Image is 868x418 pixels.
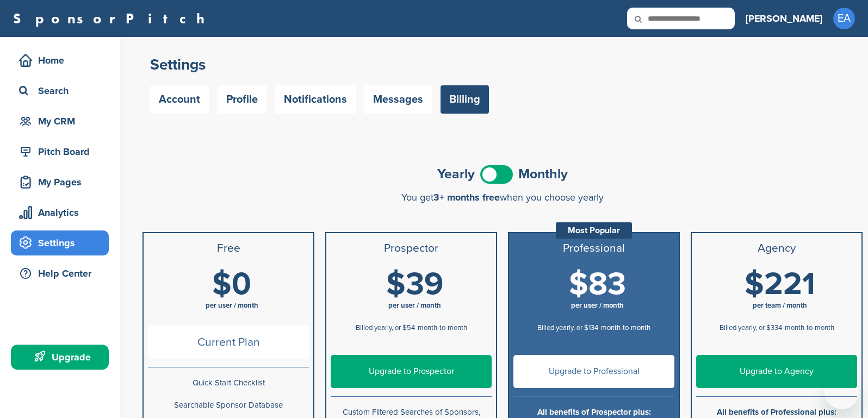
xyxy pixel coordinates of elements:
[275,85,356,114] a: Notifications
[11,261,109,286] a: Help Center
[16,203,109,222] div: Analytics
[13,11,212,26] a: SponsorPitch
[556,222,632,239] div: Most Popular
[537,323,598,332] span: Billed yearly, or $134
[745,265,815,303] span: $221
[513,242,674,255] h3: Professional
[150,55,855,74] h2: Settings
[11,230,109,255] a: Settings
[331,242,492,255] h3: Prospector
[16,111,109,131] div: My CRM
[433,191,500,203] span: 3+ months free
[11,78,109,103] a: Search
[150,85,209,114] a: Account
[11,139,109,164] a: Pitch Board
[148,398,309,412] p: Searchable Sponsor Database
[437,167,475,181] span: Yearly
[720,323,782,332] span: Billed yearly, or $334
[11,170,109,195] a: My Pages
[785,323,834,332] span: month-to-month
[148,376,309,390] p: Quick Start Checklist
[696,355,857,388] a: Upgrade to Agency
[212,265,251,303] span: $0
[16,142,109,161] div: Pitch Board
[537,407,651,417] b: All benefits of Prospector plus:
[11,200,109,225] a: Analytics
[16,264,109,283] div: Help Center
[518,167,568,181] span: Monthly
[571,301,624,310] span: per user / month
[753,301,807,310] span: per team / month
[206,301,258,310] span: per user / month
[746,7,822,30] a: [PERSON_NAME]
[441,85,489,114] a: Billing
[356,323,415,332] span: Billed yearly, or $54
[513,355,674,388] a: Upgrade to Professional
[824,375,859,409] iframe: Button to launch messaging window
[388,301,441,310] span: per user / month
[16,51,109,70] div: Home
[148,326,309,359] span: Current Plan
[11,345,109,370] a: Upgrade
[601,323,650,332] span: month-to-month
[696,242,857,255] h3: Agency
[11,48,109,73] a: Home
[11,109,109,134] a: My CRM
[331,355,492,388] a: Upgrade to Prospector
[833,8,855,29] span: EA
[418,323,467,332] span: month-to-month
[746,11,822,26] h3: [PERSON_NAME]
[386,265,443,303] span: $39
[364,85,432,114] a: Messages
[717,407,836,417] b: All benefits of Professional plus:
[16,172,109,192] div: My Pages
[148,242,309,255] h3: Free
[16,233,109,253] div: Settings
[16,81,109,101] div: Search
[218,85,266,114] a: Profile
[569,265,626,303] span: $83
[16,347,109,367] div: Upgrade
[142,192,863,203] div: You get when you choose yearly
